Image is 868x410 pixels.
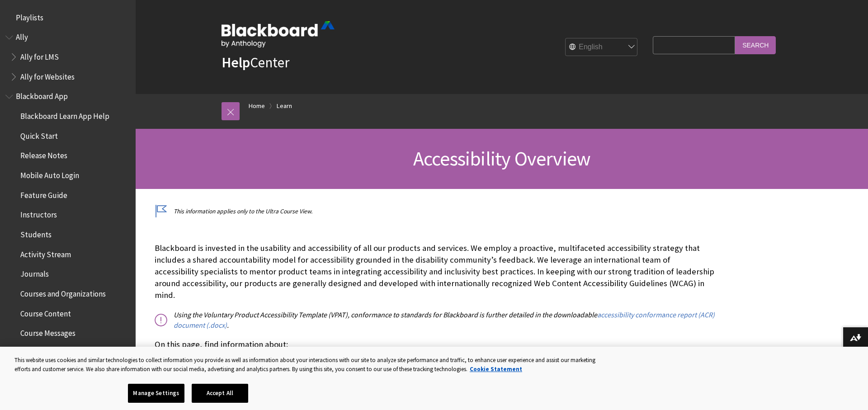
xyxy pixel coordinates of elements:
a: HelpCenter [222,53,289,71]
span: Ally [16,30,28,42]
select: Site Language Selector [566,38,638,57]
span: Offline Content [20,345,70,358]
span: Courses and Organizations [20,286,106,298]
span: Accessibility Overview [413,146,590,171]
div: This website uses cookies and similar technologies to collect information you provide as well as ... [14,356,608,373]
span: Journals [20,267,49,279]
span: Course Content [20,306,71,318]
a: accessibility conformance report (ACR) document (.docx) [174,310,715,330]
button: Accept All [192,384,248,403]
p: On this page, find information about: [155,339,715,350]
a: Home [249,100,265,112]
input: Search [735,36,776,54]
span: Mobile Auto Login [20,168,79,180]
button: Manage Settings [128,384,184,403]
strong: Help [222,53,250,71]
span: Instructors [20,207,57,220]
span: Ally for LMS [20,49,59,61]
nav: Book outline for Anthology Ally Help [5,30,130,85]
a: More information about your privacy, opens in a new tab [470,365,522,373]
p: This information applies only to the Ultra Course View. [155,207,715,216]
nav: Book outline for Playlists [5,10,130,25]
a: Learn [277,100,292,112]
p: Blackboard is invested in the usability and accessibility of all our products and services. We em... [155,242,715,302]
span: Playlists [16,10,43,22]
span: Blackboard App [16,89,68,101]
p: Using the Voluntary Product Accessibility Template (VPAT), conformance to standards for Blackboar... [155,310,715,330]
span: Activity Stream [20,247,71,259]
span: Feature Guide [20,188,67,200]
span: Quick Start [20,128,58,141]
span: Course Messages [20,326,75,338]
span: Students [20,227,52,239]
span: Release Notes [20,148,67,160]
img: Blackboard by Anthology [222,21,335,47]
span: Ally for Websites [20,69,75,81]
span: Blackboard Learn App Help [20,108,109,121]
